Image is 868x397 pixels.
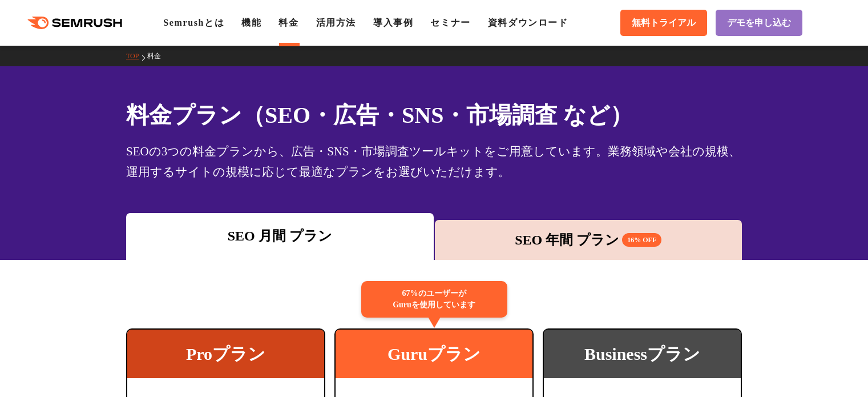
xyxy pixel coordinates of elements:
span: 16% OFF [622,233,661,247]
a: 導入事例 [373,18,413,27]
div: 67%のユーザーが Guruを使用しています [361,281,507,318]
a: 活用方法 [316,18,356,27]
div: SEOの3つの料金プランから、広告・SNS・市場調査ツールキットをご用意しています。業務領域や会社の規模、運用するサイトの規模に応じて最適なプランをお選びいただけます。 [126,141,742,182]
a: 料金 [147,52,169,60]
a: 機能 [241,18,261,27]
a: 料金 [278,18,298,27]
span: デモを申し込む [727,17,791,29]
div: SEO 月間 プラン [132,226,428,246]
div: Businessプラン [544,330,741,378]
div: Proプラン [127,330,324,378]
span: 無料トライアル [632,17,696,29]
h1: 料金プラン（SEO・広告・SNS・市場調査 など） [126,98,742,132]
a: Semrushとは [163,18,224,27]
a: 無料トライアル [620,10,707,36]
div: Guruプラン [336,330,532,378]
a: 資料ダウンロード [488,18,568,27]
a: TOP [126,52,147,60]
div: SEO 年間 プラン [441,230,737,250]
a: デモを申し込む [716,10,802,36]
a: セミナー [430,18,470,27]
